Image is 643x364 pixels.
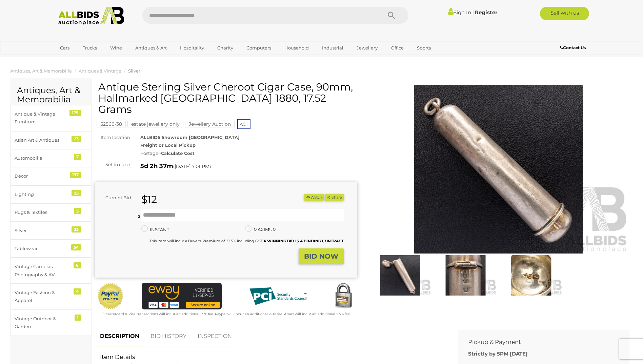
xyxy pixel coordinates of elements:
[128,68,140,74] a: Silver
[185,121,235,127] mark: Jewellery Auction
[95,326,144,346] a: DESCRIPTION
[10,185,91,203] a: Lighting 25
[15,154,71,162] div: Automobilia
[10,167,91,185] a: Decor 177
[299,248,344,264] button: BID NOW
[78,42,101,54] a: Trucks
[100,354,443,360] h2: Item Details
[175,163,209,169] span: [DATE] 7:01 PM
[98,81,356,115] h1: Antique Sterling Silver Cheroot Cigar Case, 90mm, Hallmarked [GEOGRAPHIC_DATA] 1880, 17.52 Grams
[141,193,157,206] strong: $12
[15,208,71,216] div: Rugs & Textiles
[10,222,91,240] a: Silver 23
[10,203,91,221] a: Rugs & Textiles 5
[97,283,124,310] img: Official PayPal Seal
[55,7,128,25] img: Allbids.com.au
[304,194,324,201] button: Watch
[10,131,91,149] a: Asian Art & Antiques 23
[352,42,382,54] a: Jewellery
[74,288,81,295] div: 4
[106,42,126,54] a: Wine
[176,42,208,54] a: Hospitality
[79,68,121,74] a: Antiques & Vintage
[75,315,81,321] div: 1
[69,110,81,116] div: 179
[97,121,126,127] a: 52568-38
[74,154,81,160] div: 7
[103,312,350,316] small: Mastercard & Visa transactions will incur an additional 1.9% fee. Paypal will incur an additional...
[127,121,183,127] mark: estate jewellery only
[325,194,343,201] button: Share
[95,194,136,202] div: Current Bid
[161,150,195,156] strong: Calculate Cost
[142,283,222,309] img: eWAY Payment Gateway
[10,68,72,74] a: Antiques, Art & Memorabilia
[10,105,91,131] a: Antique & Vintage Furniture 179
[304,194,324,201] li: Watch this item
[141,226,169,234] label: INSTANT
[140,135,240,140] strong: ALLBIDS Showroom [GEOGRAPHIC_DATA]
[15,190,71,198] div: Lighting
[475,9,497,16] a: Register
[500,255,562,295] img: Antique Sterling Silver Cheroot Cigar Case, 90mm, Hallmarked Birmingham 1880, 17.52 Grams
[369,255,431,295] img: Antique Sterling Silver Cheroot Cigar Case, 90mm, Hallmarked Birmingham 1880, 17.52 Grams
[15,172,71,180] div: Decor
[435,255,497,295] img: Antique Sterling Silver Cheroot Cigar Case, 90mm, Hallmarked Birmingham 1880, 17.52 Grams
[173,164,211,169] span: ( )
[72,136,81,142] div: 23
[468,339,609,345] h2: Pickup & Payment
[10,240,91,258] a: Tablewear 54
[560,45,586,50] b: Contact Us
[10,149,91,167] a: Automobilia 7
[17,86,84,104] h2: Antiques, Art & Memorabilia
[213,42,238,54] a: Charity
[15,315,71,331] div: Vintage Outdoor & Garden
[56,54,113,65] a: [GEOGRAPHIC_DATA]
[71,244,81,250] div: 54
[15,227,71,235] div: Silver
[70,172,81,178] div: 177
[10,284,91,310] a: Vintage Fashion & Apparel 4
[15,263,71,279] div: Vintage Cameras, Photography & AV
[560,44,587,52] a: Contact Us
[367,85,630,254] img: Antique Sterling Silver Cheroot Cigar Case, 90mm, Hallmarked Birmingham 1880, 17.52 Grams
[472,8,474,16] span: |
[263,239,344,243] b: A WINNING BID IS A BINDING CONTRACT
[140,142,196,148] strong: Freight or Local Pickup
[280,42,313,54] a: Household
[318,42,348,54] a: Industrial
[540,7,589,20] a: Sell with us
[72,226,81,232] div: 23
[90,161,135,168] div: Set to close
[140,162,173,170] strong: 5d 2h 37m
[56,42,74,54] a: Cars
[15,245,71,252] div: Tablewear
[145,326,192,346] a: BID HISTORY
[468,350,528,357] b: Strictly by 5PM [DATE]
[10,258,91,284] a: Vintage Cameras, Photography & AV 6
[304,252,338,260] strong: BID NOW
[386,42,408,54] a: Office
[74,208,81,214] div: 5
[127,121,183,127] a: estate jewellery only
[242,42,276,54] a: Computers
[185,121,235,127] a: Jewellery Auction
[15,136,71,144] div: Asian Art & Antiques
[74,262,81,268] div: 6
[72,190,81,196] div: 25
[15,289,71,305] div: Vintage Fashion & Apparel
[375,7,408,24] button: Search
[245,226,277,234] label: MAXIMUM
[140,149,357,157] div: Postage -
[131,42,171,54] a: Antiques & Art
[10,310,91,336] a: Vintage Outdoor & Garden 1
[97,121,126,127] mark: 52568-38
[15,110,71,126] div: Antique & Vintage Furniture
[237,119,250,129] span: ACT
[448,9,471,16] a: Sign In
[330,283,357,310] img: Secured by Rapid SSL
[193,326,237,346] a: INSPECTION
